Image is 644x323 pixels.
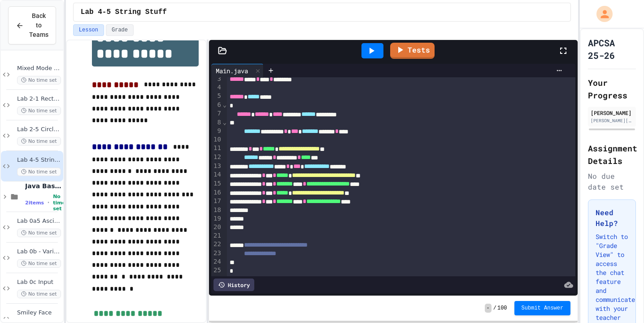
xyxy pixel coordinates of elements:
[485,304,492,313] span: -
[587,4,615,24] div: My Account
[211,266,222,274] div: 25
[17,126,61,133] span: Lab 2-5 Circle A&P
[17,106,61,115] span: No time set
[588,36,636,62] h1: APCSA 25-26
[211,135,222,144] div: 10
[17,279,61,286] span: Lab 0c Input
[596,207,628,229] h3: Need Help?
[17,156,61,164] span: Lab 4-5 String Stuff
[211,118,222,127] div: 8
[222,119,227,126] span: Fold line
[73,24,104,36] button: Lesson
[211,223,222,231] div: 20
[17,259,61,268] span: No time set
[514,301,571,315] button: Submit Answer
[17,309,61,317] span: Smiley Face
[211,92,222,101] div: 5
[211,75,222,84] div: 3
[390,43,435,59] a: Tests
[211,197,222,206] div: 17
[211,249,222,258] div: 23
[17,65,61,72] span: Mixed Mode Exploration
[53,194,65,212] span: No time set
[25,200,44,206] span: 2 items
[17,290,61,298] span: No time set
[211,109,222,118] div: 7
[211,206,222,214] div: 18
[211,214,222,223] div: 19
[17,217,61,225] span: Lab 0a5 Ascii Art
[493,305,496,312] span: /
[211,66,252,75] div: Main.java
[25,182,61,190] span: Java Basics
[213,279,254,291] div: History
[211,162,222,171] div: 13
[81,7,167,18] span: Lab 4-5 String Stuff
[17,76,61,84] span: No time set
[211,127,222,136] div: 9
[17,137,61,146] span: No time set
[588,76,636,102] h2: Your Progress
[211,257,222,266] div: 24
[211,144,222,153] div: 11
[588,171,636,192] div: No due date set
[211,231,222,240] div: 21
[222,101,227,108] span: Fold line
[588,142,636,167] h2: Assignment Details
[17,248,61,256] span: Lab 0b - Variables
[48,199,49,206] span: •
[591,109,633,117] div: [PERSON_NAME]
[17,168,61,176] span: No time set
[211,153,222,162] div: 12
[211,240,222,249] div: 22
[211,64,264,77] div: Main.java
[29,11,48,40] span: Back to Teams
[106,24,134,36] button: Grade
[591,117,633,124] div: [PERSON_NAME][EMAIL_ADDRESS][DOMAIN_NAME]
[211,101,222,109] div: 6
[211,83,222,92] div: 4
[211,170,222,179] div: 14
[17,229,61,237] span: No time set
[8,6,56,44] button: Back to Teams
[17,95,61,103] span: Lab 2-1 Rectangle Perimeter
[522,305,564,312] span: Submit Answer
[497,305,507,312] span: 100
[211,188,222,197] div: 16
[211,179,222,188] div: 15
